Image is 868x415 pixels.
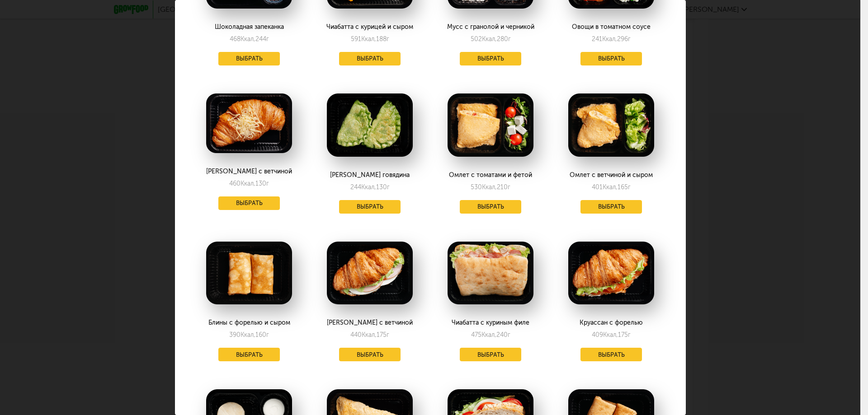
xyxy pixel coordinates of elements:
[561,172,660,179] div: Омлет с ветчиной и сыром
[508,35,511,43] span: г
[592,183,631,191] div: 401 165
[327,93,413,157] img: big_i3vRGv5TYrBXznEe.png
[206,93,292,153] img: big_14ELlZKmpzvjkNI9.png
[603,331,618,339] span: Ккал,
[471,331,510,339] div: 475 240
[320,319,419,326] div: [PERSON_NAME] с ветчиной
[471,183,510,191] div: 530 210
[628,35,631,43] span: г
[441,319,540,326] div: Чиабатта с куриным филе
[266,35,269,43] span: г
[628,331,631,339] span: г
[628,183,631,191] span: г
[327,242,413,305] img: big_WoWJ9MgczfFuAltk.png
[580,52,642,65] button: Выбрать
[387,331,389,339] span: г
[206,242,292,305] img: big_3Mnejz8ECeUGUWJS.png
[387,35,389,43] span: г
[568,242,654,305] img: big_7VSEFsRWfslHYEWp.png
[460,52,521,65] button: Выбрать
[218,52,280,65] button: Выбрать
[199,168,298,175] div: [PERSON_NAME] с ветчиной
[229,331,269,339] div: 390 160
[339,200,401,214] button: Выбрать
[471,35,511,43] div: 502 280
[218,348,280,361] button: Выбрать
[266,180,269,187] span: г
[441,23,540,31] div: Мусс с гранолой и черникой
[199,319,298,326] div: Блины с форелью и сыром
[482,183,497,191] span: Ккал,
[448,93,533,157] img: big_fFqb95ucnSQWj5F6.png
[350,183,390,191] div: 244 130
[241,180,255,187] span: Ккал,
[350,331,389,339] div: 440 175
[241,331,255,339] span: Ккал,
[602,35,617,43] span: Ккал,
[508,183,510,191] span: г
[561,319,660,326] div: Круассан с форелью
[230,35,269,43] div: 468 244
[199,23,298,31] div: Шоколадная запеканка
[339,348,401,361] button: Выбрать
[580,200,642,214] button: Выбрать
[561,23,660,31] div: Овощи в томатном соусе
[339,52,401,65] button: Выбрать
[320,23,419,31] div: Чиабатта с курицей и сыром
[441,172,540,179] div: Омлет с томатами и фетой
[460,348,521,361] button: Выбрать
[508,331,510,339] span: г
[592,35,631,43] div: 241 296
[218,196,280,210] button: Выбрать
[266,331,269,339] span: г
[387,183,390,191] span: г
[362,331,377,339] span: Ккал,
[361,183,376,191] span: Ккал,
[603,183,618,191] span: Ккал,
[481,331,496,339] span: Ккал,
[361,35,376,43] span: Ккал,
[460,200,521,214] button: Выбрать
[592,331,631,339] div: 409 175
[580,348,642,361] button: Выбрать
[229,180,269,187] div: 460 130
[448,242,533,305] img: big_K25WGlsAEynfCSuV.png
[351,35,389,43] div: 591 188
[482,35,497,43] span: Ккал,
[568,93,654,157] img: big_tjK7y1X4dDpU5p2h.png
[320,172,419,179] div: [PERSON_NAME] говядина
[241,35,255,43] span: Ккал,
